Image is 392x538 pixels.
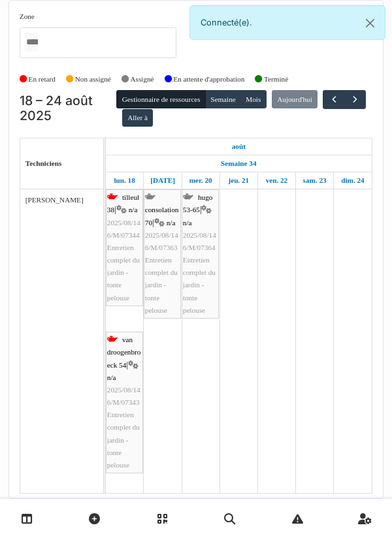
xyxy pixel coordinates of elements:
[147,172,178,189] a: 19 août 2025
[107,386,140,406] span: 2025/08/146/M/07343
[122,109,153,127] button: Aller à
[229,138,249,155] a: 18 août 2025
[183,191,218,317] div: |
[107,193,139,214] span: tilleul 38
[183,219,192,227] span: n/a
[183,256,216,314] span: Entretien complet du jardin - tonte pelouse
[300,172,330,189] a: 23 août 2025
[218,155,259,172] a: Semaine 34
[189,5,385,40] div: Connecté(e).
[20,11,35,22] label: Zone
[272,90,318,108] button: Aujourd'hui
[240,90,267,108] button: Mois
[264,74,288,85] label: Terminé
[29,74,56,85] label: En retard
[107,411,140,469] span: Entretien complet du jardin - tonte pelouse
[145,191,180,317] div: |
[107,219,140,239] span: 2025/08/146/M/07344
[323,90,344,109] button: Précédent
[107,191,142,304] div: |
[75,74,111,85] label: Non assigné
[355,6,385,40] button: Close
[25,33,38,52] input: Tous
[205,90,241,108] button: Semaine
[225,172,252,189] a: 21 août 2025
[186,172,216,189] a: 20 août 2025
[25,196,84,204] span: [PERSON_NAME]
[145,256,178,314] span: Entretien complet du jardin - tonte pelouse
[173,74,244,85] label: En attente d'approbation
[129,206,138,214] span: n/a
[145,206,179,226] span: consolation 70
[116,90,205,108] button: Gestionnaire de ressources
[110,172,138,189] a: 18 août 2025
[107,373,116,381] span: n/a
[107,244,140,302] span: Entretien complet du jardin - tonte pelouse
[107,334,142,471] div: |
[344,90,366,109] button: Suivant
[338,172,367,189] a: 24 août 2025
[263,172,291,189] a: 22 août 2025
[131,74,154,85] label: Assigné
[183,231,216,251] span: 2025/08/146/M/07364
[107,336,141,368] span: van droogenbroeck 54
[145,231,178,251] span: 2025/08/146/M/07363
[20,93,117,124] h2: 18 – 24 août 2025
[25,159,62,167] span: Techniciens
[167,219,176,227] span: n/a
[183,193,213,214] span: hugo 53-65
